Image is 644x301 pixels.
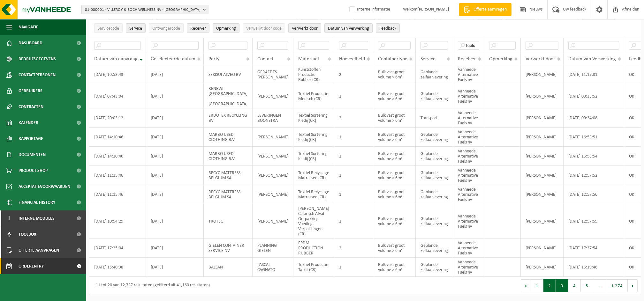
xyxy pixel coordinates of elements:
span: Verwerkt door code [246,26,282,31]
td: 1 [334,84,373,108]
span: … [593,279,606,292]
td: [DATE] 16:53:54 [564,147,624,166]
span: Party [208,56,219,62]
td: Bulk vast groot volume > 6m³ [373,166,416,185]
span: Gebruikers [19,83,42,99]
span: Hoeveelheid [339,56,365,62]
td: Vanheede Alternative Fuels nv [453,84,484,108]
span: I [6,210,12,226]
td: PLANNING GIELEN [253,239,293,258]
div: 11 tot 20 van 12,737 resultaten (gefilterd uit 41,160 resultaten) [93,280,210,291]
td: Bulk vast groot volume > 6m³ [373,258,416,277]
span: Documenten [19,147,46,163]
span: Toolbox [19,226,36,242]
td: [PERSON_NAME] [521,108,564,128]
td: [DATE] 14:10:46 [89,128,146,147]
td: RECYC-MATTRESS BELGIUM SA [204,185,253,204]
td: [DATE] 20:03:12 [89,108,146,128]
td: [DATE] 10:53:43 [89,65,146,84]
td: GIELEN CONTAINER SERVICE NV [204,239,253,258]
td: [DATE] [146,147,204,166]
td: [DATE] 17:37:54 [564,239,624,258]
td: Bulk vast groot volume > 6m³ [373,147,416,166]
td: [PERSON_NAME] Calorisch Afval Ontpakking Voedings Verpakkingen (CR) [293,204,334,239]
td: [DATE] 17:25:04 [89,239,146,258]
td: Kunststoffen Productie Rubber (CR) [293,65,334,84]
span: Navigatie [19,19,38,35]
td: 1 [334,204,373,239]
label: Interne informatie [348,5,390,14]
button: Verwerkt doorVerwerkt door: Activate to sort [288,23,321,33]
td: Bulk vast groot volume > 6m³ [373,128,416,147]
td: 2 [334,239,373,258]
td: [DATE] 16:53:51 [564,128,624,147]
td: Geplande zelfaanlevering [416,204,453,239]
td: [PERSON_NAME] [253,84,293,108]
td: [PERSON_NAME] [253,128,293,147]
span: Offerte aanvragen [472,6,508,13]
td: Textiel Sortering Kledij (CR) [293,108,334,128]
td: 1 [334,185,373,204]
td: [DATE] [146,258,204,277]
td: Textiel Sortering Kledij (CR) [293,147,334,166]
span: Acceptatievoorwaarden [19,179,70,195]
td: Vanheede Alternative Fuels nv [453,204,484,239]
span: Product Shop [19,163,48,179]
span: Financial History [19,195,55,210]
td: [DATE] 14:10:46 [89,147,146,166]
td: Vanheede Alternative Fuels nv [453,239,484,258]
span: Ontvangercode [152,26,180,31]
span: Feedback [379,26,396,31]
td: [DATE] [146,239,204,258]
button: FeedbackFeedback: Activate to sort [376,23,400,33]
td: [DATE] [146,166,204,185]
strong: [PERSON_NAME] [417,7,449,12]
td: Vanheede Alternative Fuels nv [453,166,484,185]
td: LEVERINGEN BOONSTRA [253,108,293,128]
span: Dashboard [19,35,42,51]
td: 1 [334,258,373,277]
td: PASCAL CAGNATO [253,258,293,277]
td: [DATE] 12:57:59 [564,204,624,239]
td: [DATE] [146,84,204,108]
td: [PERSON_NAME] [521,239,564,258]
button: 1 [531,279,543,292]
td: EPDM PRODUCTION RUBBER [293,239,334,258]
td: Textiel Recyclage Matrassen (CR) [293,166,334,185]
td: [DATE] 12:57:52 [564,166,624,185]
td: GERAEDTS [PERSON_NAME] [253,65,293,84]
td: 1 [334,166,373,185]
span: Orderentry Goedkeuring [19,258,72,274]
td: Bulk vast groot volume > 6m³ [373,65,416,84]
td: SEKISUI ALVEO BV [204,65,253,84]
td: ERDOTEX RECYCLING BV [204,108,253,128]
td: [DATE] 09:34:08 [564,108,624,128]
td: Vanheede Alternative Fuels nv [453,147,484,166]
td: Bulk vast groot volume > 6m³ [373,185,416,204]
span: Offerte aanvragen [19,242,59,258]
td: [PERSON_NAME] [521,128,564,147]
button: Datum van VerwerkingDatum van Verwerking: Activate to sort [324,23,373,33]
span: Datum van Verwerking [328,26,369,31]
span: Kalender [19,115,38,131]
button: Verwerkt door codeVerwerkt door code: Activate to sort [243,23,285,33]
td: Textiel Recyclage Matrassen (CR) [293,185,334,204]
td: [PERSON_NAME] [253,166,293,185]
td: [PERSON_NAME] [253,185,293,204]
span: Service [420,56,436,62]
button: ServicecodeServicecode: Activate to sort [94,23,123,33]
td: [PERSON_NAME] [521,65,564,84]
button: Previous [521,279,531,292]
span: Receiver [190,26,206,31]
td: Geplande zelfaanlevering [416,147,453,166]
td: 2 [334,108,373,128]
td: Geplande zelfaanlevering [416,239,453,258]
button: 2 [543,279,556,292]
td: [PERSON_NAME] [521,166,564,185]
td: [PERSON_NAME] [521,84,564,108]
span: Materiaal [298,56,319,62]
button: 4 [568,279,581,292]
span: Rapportage [19,131,43,147]
td: Geplande zelfaanlevering [416,84,453,108]
td: Bulk vast groot volume > 6m³ [373,239,416,258]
